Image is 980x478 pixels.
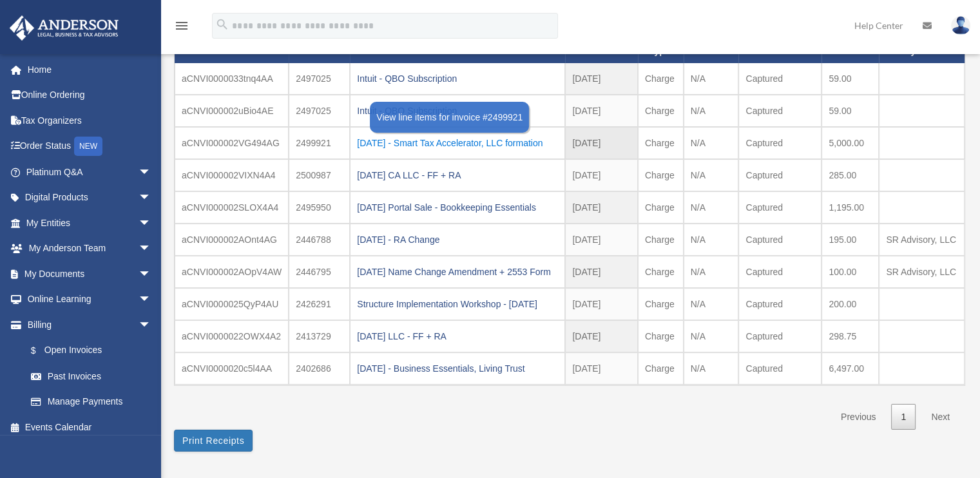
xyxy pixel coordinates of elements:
[9,57,171,82] a: Home
[565,63,638,95] td: [DATE]
[175,256,289,288] td: aCNVI000002AOpV4AW
[684,352,739,385] td: N/A
[684,224,739,256] td: N/A
[565,320,638,352] td: [DATE]
[9,82,171,108] a: Online Ordering
[638,95,684,127] td: Charge
[951,16,970,35] img: User Pic
[821,159,879,191] td: 285.00
[684,191,739,224] td: N/A
[289,191,350,224] td: 2495950
[357,359,558,378] div: [DATE] - Business Essentials, Living Trust
[565,352,638,385] td: [DATE]
[638,256,684,288] td: Charge
[175,63,289,95] td: aCNVI0000033tnq4AA
[215,17,229,32] i: search
[18,363,164,389] a: Past Invoices
[638,224,684,256] td: Charge
[174,430,253,452] button: Print Receipts
[289,288,350,320] td: 2426291
[638,352,684,385] td: Charge
[638,63,684,95] td: Charge
[139,185,164,211] span: arrow_drop_down
[357,166,558,184] div: [DATE] CA LLC - FF + RA
[175,352,289,385] td: aCNVI0000020c5l4AA
[821,63,879,95] td: 59.00
[139,210,164,236] span: arrow_drop_down
[821,256,879,288] td: 100.00
[684,159,739,191] td: N/A
[565,256,638,288] td: [DATE]
[821,288,879,320] td: 200.00
[139,312,164,338] span: arrow_drop_down
[9,287,171,312] a: Online Learningarrow_drop_down
[139,159,164,186] span: arrow_drop_down
[357,231,558,249] div: [DATE] - RA Change
[831,404,885,430] a: Previous
[9,108,171,133] a: Tax Organizers
[9,261,171,287] a: My Documentsarrow_drop_down
[821,127,879,159] td: 5,000.00
[289,159,350,191] td: 2500987
[6,15,122,41] img: Anderson Advisors Platinum Portal
[357,198,558,216] div: [DATE] Portal Sale - Bookkeeping Essentials
[684,256,739,288] td: N/A
[175,191,289,224] td: aCNVI000002SLOX4A4
[289,127,350,159] td: 2499921
[738,256,821,288] td: Captured
[175,95,289,127] td: aCNVI000002uBio4AE
[879,256,965,288] td: SR Advisory, LLC
[357,102,558,120] div: Intuit - QBO Subscription
[921,404,959,430] a: Next
[175,288,289,320] td: aCNVI0000025QyP4AU
[9,133,171,160] a: Order StatusNEW
[821,191,879,224] td: 1,195.00
[357,263,558,281] div: [DATE] Name Change Amendment + 2553 Form
[738,63,821,95] td: Captured
[139,261,164,287] span: arrow_drop_down
[565,127,638,159] td: [DATE]
[9,210,171,236] a: My Entitiesarrow_drop_down
[139,236,164,262] span: arrow_drop_down
[357,295,558,313] div: Structure Implementation Workshop - [DATE]
[638,159,684,191] td: Charge
[174,18,189,33] i: menu
[74,137,102,156] div: NEW
[684,95,739,127] td: N/A
[175,127,289,159] td: aCNVI000002VG494AG
[175,159,289,191] td: aCNVI000002VIXN4A4
[18,338,171,364] a: $Open Invoices
[738,159,821,191] td: Captured
[821,95,879,127] td: 59.00
[565,159,638,191] td: [DATE]
[684,288,739,320] td: N/A
[9,414,171,440] a: Events Calendar
[684,320,739,352] td: N/A
[289,352,350,385] td: 2402686
[38,343,44,359] span: $
[638,127,684,159] td: Charge
[638,320,684,352] td: Charge
[18,389,171,415] a: Manage Payments
[738,288,821,320] td: Captured
[821,224,879,256] td: 195.00
[565,95,638,127] td: [DATE]
[9,236,171,262] a: My Anderson Teamarrow_drop_down
[289,320,350,352] td: 2413729
[638,288,684,320] td: Charge
[821,320,879,352] td: 298.75
[175,224,289,256] td: aCNVI000002AOnt4AG
[684,127,739,159] td: N/A
[738,352,821,385] td: Captured
[357,134,558,152] div: [DATE] - Smart Tax Accelerator, LLC formation
[9,185,171,211] a: Digital Productsarrow_drop_down
[738,95,821,127] td: Captured
[9,159,171,185] a: Platinum Q&Aarrow_drop_down
[139,287,164,313] span: arrow_drop_down
[738,224,821,256] td: Captured
[289,224,350,256] td: 2446788
[289,95,350,127] td: 2497025
[175,320,289,352] td: aCNVI0000022OWX4A2
[565,288,638,320] td: [DATE]
[565,191,638,224] td: [DATE]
